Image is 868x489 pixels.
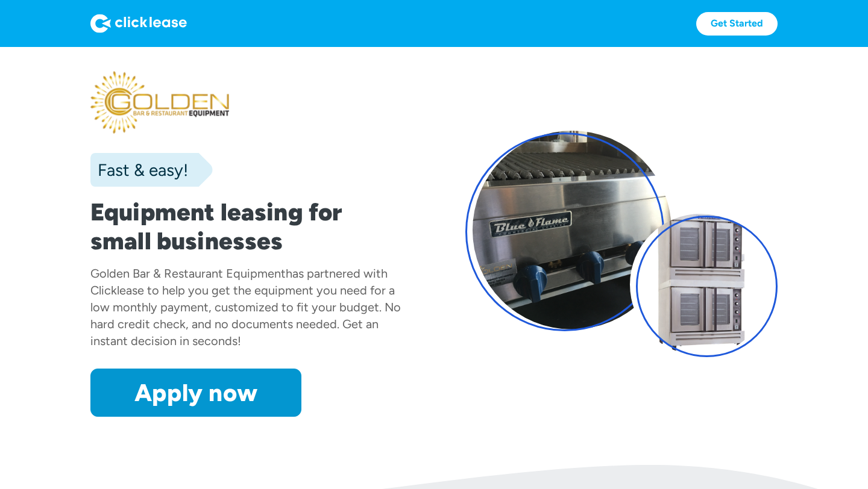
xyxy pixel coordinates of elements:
div: has partnered with Clicklease to help you get the equipment you need for a low monthly payment, c... [90,266,401,348]
div: Golden Bar & Restaurant Equipment [90,266,286,281]
a: Apply now [90,369,301,417]
a: Get Started [696,12,778,36]
h1: Equipment leasing for small businesses [90,198,403,255]
img: Logo [90,14,187,33]
div: Fast & easy! [90,158,188,182]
